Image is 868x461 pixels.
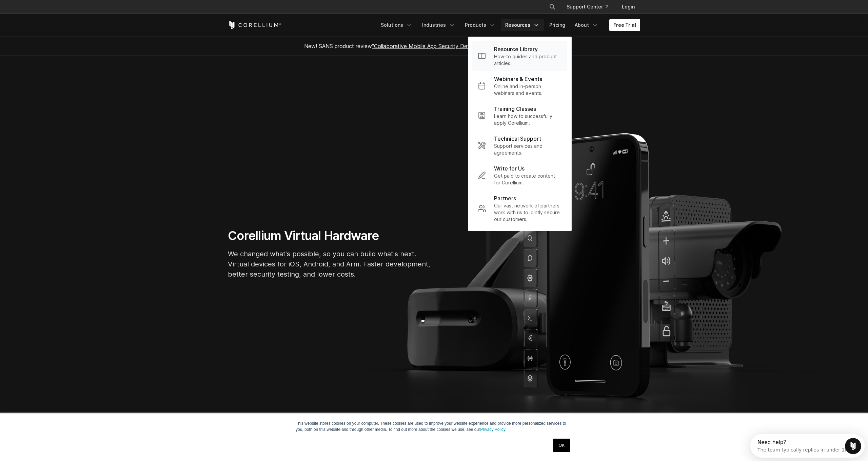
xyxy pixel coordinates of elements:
[472,101,567,131] a: Training Classes Learn how to successfully apply Corellium.
[472,71,567,101] a: Webinars & Events Online and in-person webinars and events.
[553,439,570,452] a: OK
[546,1,558,13] button: Search
[616,1,640,13] a: Login
[472,131,567,160] a: Technical Support Support services and agreements.
[228,21,282,29] a: Corellium Home
[3,3,117,21] div: Open Intercom Messenger
[304,43,564,49] span: New! SANS product review now available.
[228,249,431,279] p: We changed what's possible, so you can build what's next. Virtual devices for iOS, Android, and A...
[541,1,640,13] div: Navigation Menu
[7,11,97,18] div: The team typically replies in under 1h
[501,19,544,31] a: Resources
[494,135,541,143] p: Technical Support
[571,19,603,31] a: About
[494,83,562,97] p: Online and in-person webinars and events.
[561,1,614,13] a: Support Center
[494,53,562,67] p: How-to guides and product articles.
[494,105,536,113] p: Training Classes
[494,113,562,126] p: Learn how to successfully apply Corellium.
[750,434,865,458] iframe: Intercom live chat discovery launcher
[480,427,506,432] a: Privacy Policy.
[494,164,525,173] p: Write for Us
[472,160,567,190] a: Write for Us Get paid to create content for Corellium.
[7,6,97,11] div: Need help?
[545,19,569,31] a: Pricing
[461,19,500,31] a: Products
[472,41,567,71] a: Resource Library How-to guides and product articles.
[377,19,640,31] div: Navigation Menu
[377,19,417,31] a: Solutions
[494,45,538,53] p: Resource Library
[494,173,562,186] p: Get paid to create content for Corellium.
[228,228,431,243] h1: Corellium Virtual Hardware
[296,420,572,433] p: This website stores cookies on your computer. These cookies are used to improve your website expe...
[845,438,861,454] iframe: Intercom live chat
[372,43,528,49] a: "Collaborative Mobile App Security Development and Analysis"
[494,75,542,83] p: Webinars & Events
[494,143,562,156] p: Support services and agreements.
[472,190,567,227] a: Partners Our vast network of partners work with us to jointly secure our customers.
[494,194,516,202] p: Partners
[418,19,459,31] a: Industries
[494,202,562,223] p: Our vast network of partners work with us to jointly secure our customers.
[609,19,640,31] a: Free Trial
